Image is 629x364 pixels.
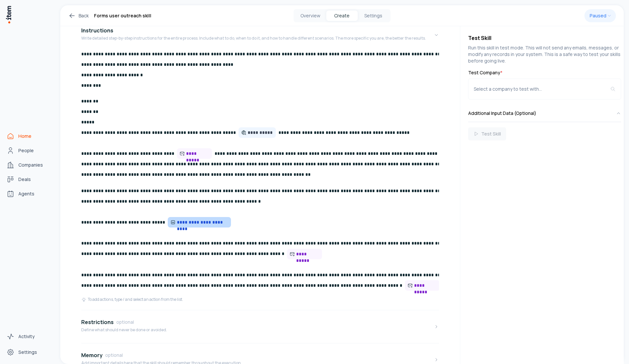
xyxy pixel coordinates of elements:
[81,27,113,34] h4: Instructions
[18,176,31,183] span: Deals
[468,34,621,42] h4: Test Skill
[81,327,167,333] p: Define what should never be done or avoided.
[81,36,426,41] p: Write detailed step-by-step instructions for the entire process. Include what to do, when to do i...
[81,49,439,307] div: InstructionsWrite detailed step-by-step instructions for the entire process. Include what to do, ...
[18,349,37,355] span: Settings
[81,21,439,49] button: InstructionsWrite detailed step-by-step instructions for the entire process. Include what to do, ...
[18,191,34,197] span: Agents
[18,147,34,154] span: People
[116,319,134,325] span: optional
[18,162,43,168] span: Companies
[5,5,12,24] img: Item Brain Logo
[81,351,103,359] h4: Memory
[81,318,114,326] h4: Restrictions
[4,130,54,143] a: Home
[105,352,123,358] span: optional
[468,69,621,76] label: Test Company
[4,330,54,343] a: Activity
[468,105,621,122] button: Additional Input Data (Optional)
[18,333,35,340] span: Activity
[295,10,326,21] button: Overview
[94,12,151,20] h1: Forms user outreach skill
[4,187,54,200] a: Agents
[4,173,54,186] a: Deals
[326,10,358,21] button: Create
[474,86,610,92] div: Select a company to test with...
[4,158,54,172] a: Companies
[18,133,31,139] span: Home
[68,12,89,20] a: Back
[468,45,621,64] p: Run this skill in test mode. This will not send any emails, messages, or modify any records in yo...
[358,10,389,21] button: Settings
[81,297,183,302] div: To add actions, type / and select an action from the list.
[4,346,54,359] a: Settings
[4,144,54,157] a: People
[81,313,439,340] button: RestrictionsoptionalDefine what should never be done or avoided.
